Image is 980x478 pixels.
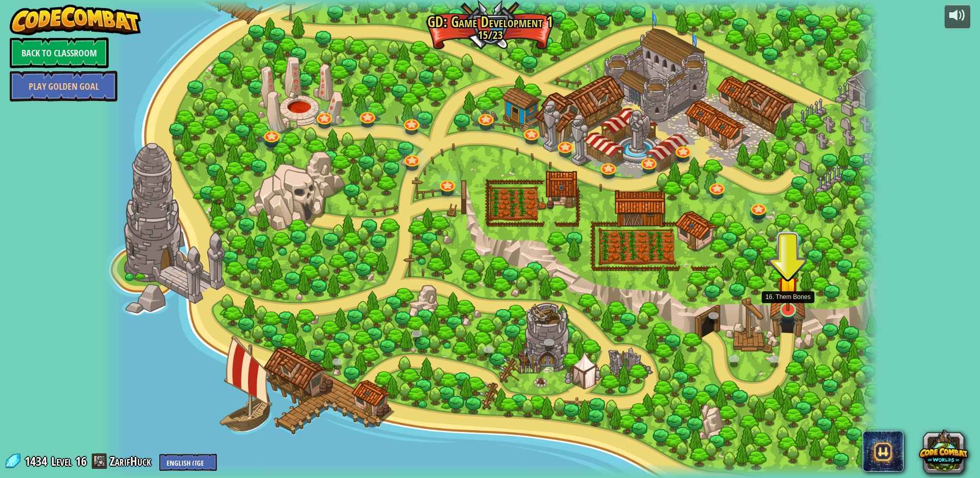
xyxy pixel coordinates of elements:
button: Adjust volume [945,5,970,29]
a: Back to Classroom [10,37,109,68]
span: Level [51,453,72,470]
img: CodeCombat - Learn how to code by playing a game [10,5,141,35]
a: ZarifHuck [110,453,154,469]
img: level-banner-started.png [778,263,799,311]
span: 16 [75,453,87,469]
span: 1434 [25,453,50,469]
a: Play Golden Goal [10,71,117,102]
